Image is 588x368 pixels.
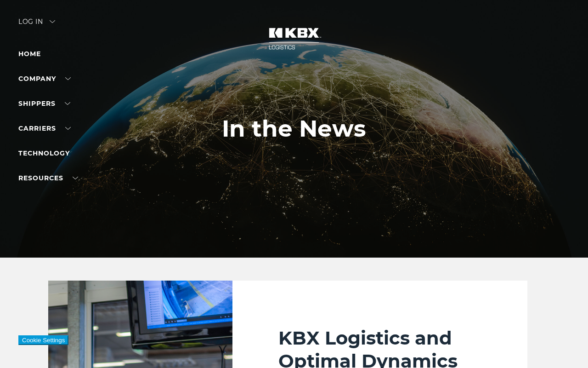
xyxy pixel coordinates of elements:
iframe: Chat Widget [542,324,588,368]
img: kbx logo [260,18,328,59]
a: SHIPPERS [18,99,70,108]
a: RESOURCES [18,174,78,182]
a: Company [18,75,71,83]
img: arrow [50,20,55,23]
a: Home [18,50,41,58]
a: Technology [18,149,70,157]
h1: In the News [222,115,366,142]
button: Cookie Settings [18,335,68,345]
div: Log in [18,18,55,32]
a: Carriers [18,124,71,132]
